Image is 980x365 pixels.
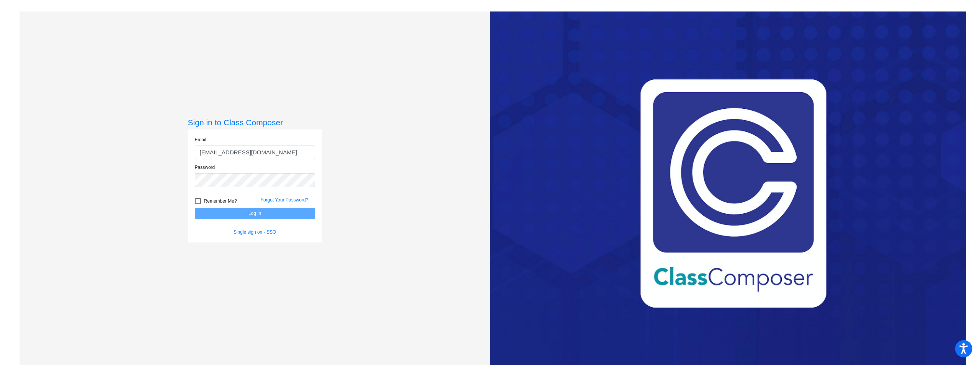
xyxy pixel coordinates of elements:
[195,208,315,219] button: Log In
[204,196,237,206] span: Remember Me?
[234,229,276,235] a: Single sign on - SSO
[188,118,322,127] h3: Sign in to Class Composer
[261,197,309,203] a: Forgot Your Password?
[195,136,206,143] label: Email
[195,164,215,171] label: Password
